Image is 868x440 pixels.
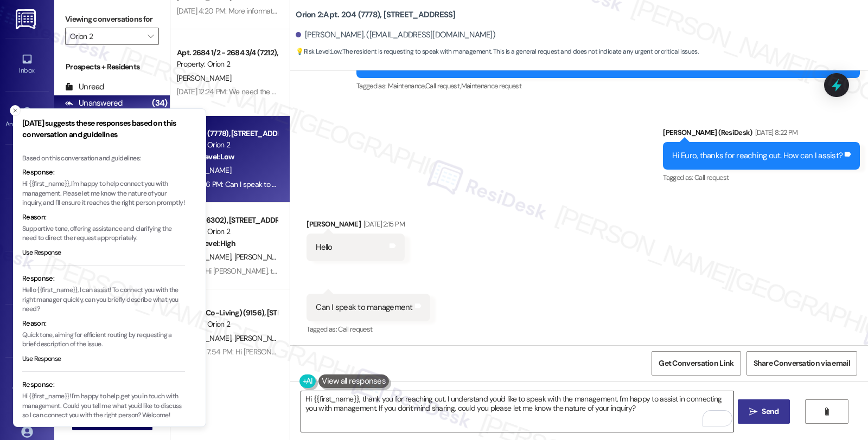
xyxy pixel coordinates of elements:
[177,226,277,237] div: Property: Orion 2
[22,212,185,223] div: Reason:
[338,325,372,334] span: Call request
[22,248,61,258] button: Use Response
[296,46,698,57] span: : The resident is requesting to speak with management. This is a general request and does not ind...
[177,128,277,139] div: Apt. 204 (7778), [STREET_ADDRESS]
[425,81,461,90] span: Call request ,
[5,210,49,239] a: Insights •
[65,11,159,28] label: Viewing conversations for
[301,391,733,432] textarea: To enrich screen reader interactions, please activate Accessibility in Grammarly extension settings
[177,73,231,83] span: [PERSON_NAME]
[177,139,277,151] div: Property: Orion 2
[177,238,235,248] strong: ⚠️ Risk Level: High
[22,224,185,243] p: Supportive tone, offering assistance and clarifying the need to direct the request appropriately.
[316,242,332,253] div: Hello
[65,98,123,109] div: Unanswered
[10,105,21,116] button: Close toast
[388,81,425,90] span: Maintenance ,
[738,399,790,424] button: Send
[177,87,628,96] div: [DATE] 12:24 PM: We need the lights to be replaced in the living area. Half are white lights and ...
[22,318,185,329] div: Reason:
[296,29,495,41] div: [PERSON_NAME]. ([EMAIL_ADDRESS][DOMAIN_NAME])
[65,81,104,93] div: Unread
[22,392,185,420] p: Hi {{first_name}}! I'm happy to help get you in touch with management. Could you tell me what you...
[22,154,185,164] div: Based on this conversation and guidelines:
[663,170,860,185] div: Tagged as:
[234,252,289,262] span: [PERSON_NAME]
[177,215,277,226] div: Apt. 101 (6302), [STREET_ADDRESS]
[177,319,277,330] div: Property: Orion 2
[22,118,185,140] h3: [DATE] suggests these responses based on this conversation and guidelines
[5,316,49,346] a: Leads
[22,167,185,178] div: Response:
[316,302,412,313] div: Can I speak to management
[752,127,798,138] div: [DATE] 8:22 PM
[177,6,706,16] div: [DATE] 4:20 PM: More information in general. We did not have a smooth experience at all. When doe...
[54,61,170,73] div: Prospects + Residents
[70,28,142,45] input: All communities
[296,9,455,21] b: Orion 2: Apt. 204 (7778), [STREET_ADDRESS]
[22,273,185,284] div: Response:
[762,406,778,417] span: Send
[361,218,405,230] div: [DATE] 2:15 PM
[5,263,49,292] a: Buildings
[5,157,49,186] a: Site Visit •
[749,407,757,416] i: 
[16,9,38,29] img: ResiDesk Logo
[5,370,49,399] a: Templates •
[177,179,314,189] div: [DATE] 2:16 PM: Can I speak to management
[22,331,185,350] p: Quick tone, aiming for efficient routing by requesting a brief description of the issue.
[754,358,850,369] span: Share Conversation via email
[307,218,404,234] div: [PERSON_NAME]
[461,81,522,90] span: Maintenance request
[652,351,741,376] button: Get Conversation Link
[296,47,341,56] strong: 💡 Risk Level: Low
[822,407,831,416] i: 
[663,127,860,142] div: [PERSON_NAME] (ResiDesk)
[148,32,154,41] i: 
[22,179,185,208] p: Hi {{first_name}}, I'm happy to help connect you with management. Please let me know the nature o...
[22,354,61,364] button: Use Response
[177,307,277,319] div: Apt. 101 (Co-Living) (9156), [STREET_ADDRESS]
[22,286,185,314] p: Hello {{first_name}}, I can assist! To connect you with the right manager quickly, can you briefl...
[234,333,292,343] span: [PERSON_NAME]
[177,59,277,70] div: Property: Orion 2
[672,150,843,161] div: Hi Euro, thanks for reaching out. How can I assist?
[177,152,234,161] strong: 💡 Risk Level: Low
[149,95,170,112] div: (34)
[5,50,49,79] a: Inbox
[177,47,277,59] div: Apt. 2684 1/2 - 2684 3/4 (7212), [STREET_ADDRESS]
[356,78,860,94] div: Tagged as:
[307,321,430,337] div: Tagged as:
[746,351,857,376] button: Share Conversation via email
[659,358,733,369] span: Get Conversation Link
[22,379,185,390] div: Response:
[694,173,729,182] span: Call request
